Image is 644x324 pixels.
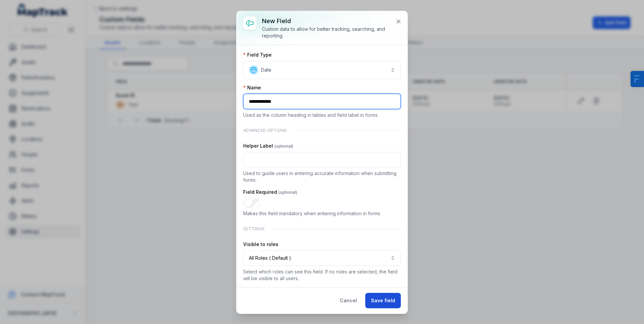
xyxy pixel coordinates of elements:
div: Settings [243,222,401,236]
div: Custom data to allow for better tracking, searching, and reporting. [262,26,390,39]
p: Used to guide users in entering accurate information when submitting forms [243,170,401,183]
label: Field Type [243,52,272,58]
p: Select which roles can see this field. If no roles are selected, the field will be visible to all... [243,268,401,282]
div: Advanced Options [243,124,401,137]
p: Used as the column heading in tables and field label in forms [243,112,401,118]
h3: New field [262,16,390,26]
label: Visible to roles [243,241,278,248]
input: :r1a:-form-item-label [243,94,401,109]
button: All Roles ( Default ) [243,250,401,266]
input: :r1c:-form-item-label [243,152,401,167]
label: Field Required [243,189,297,195]
input: :r1d:-form-item-label [243,198,261,208]
button: Date [243,61,401,79]
p: Makes this field mandatory when entering information in forms [243,210,401,217]
button: Save field [365,293,401,308]
button: Cancel [334,293,363,308]
label: Name [243,84,261,91]
label: Helper Label [243,143,293,149]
